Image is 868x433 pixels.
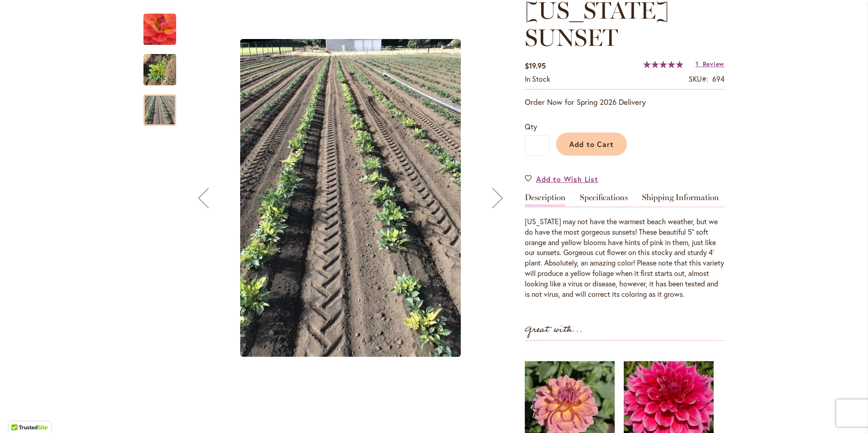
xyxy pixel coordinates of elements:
div: OREGON SUNSET [143,5,185,45]
span: In stock [525,74,550,84]
span: $19.95 [525,61,546,70]
div: OREGON SUNSET [185,5,516,392]
a: Specifications [580,193,628,207]
div: Product Images [185,5,557,392]
p: [US_STATE] may not have the warmest beach weather, but we do have the most gorgeous sunsets! Thes... [525,216,725,300]
a: Description [525,193,566,207]
div: OREGON SUNSET [143,85,176,126]
div: Availability [525,74,550,84]
button: Add to Cart [556,133,627,156]
div: 694 [712,74,725,84]
button: Next [479,5,516,392]
div: OREGON SUNSET [143,45,185,85]
iframe: Launch Accessibility Center [7,401,32,426]
a: Shipping Information [642,193,719,207]
span: Review [703,59,725,68]
div: 100% [643,61,683,68]
img: OREGON SUNSET [240,39,461,357]
div: OREGON SUNSETOREGON SUNSETOREGON SUNSET [185,5,516,392]
a: 1 Review [695,59,725,68]
span: 1 [695,59,699,68]
p: Order Now for Spring 2026 Delivery [525,97,725,108]
a: Add to Wish List [525,174,598,184]
div: Detailed Product Info [525,193,725,300]
button: Previous [185,5,222,392]
span: Add to Wish List [536,174,598,184]
strong: Great with... [525,322,583,337]
img: OREGON SUNSET [143,48,176,92]
span: Add to Cart [569,139,614,149]
span: Qty [525,122,537,131]
strong: SKU [689,74,708,84]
